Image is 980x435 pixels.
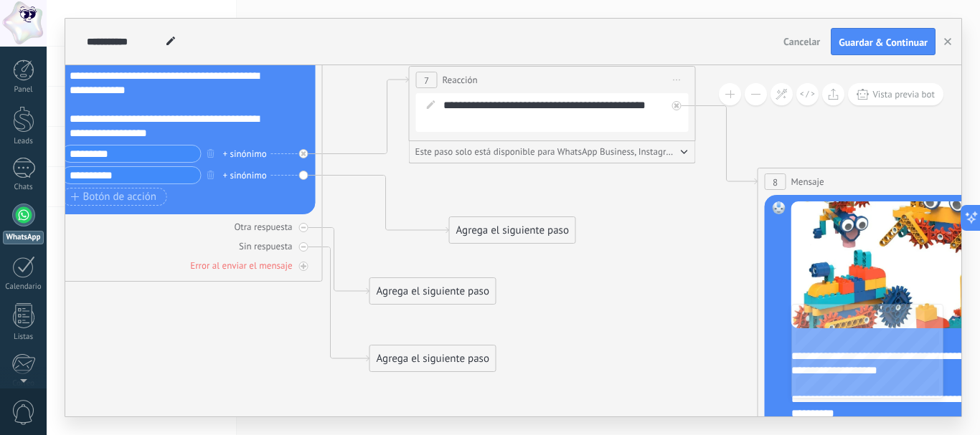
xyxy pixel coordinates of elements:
[415,146,677,157] span: Este paso solo está disponible para WhatsApp Business, Instagram y Telegram
[848,83,943,105] button: Vista previa bot
[370,279,496,303] div: Agrega el siguiente paso
[3,85,44,95] div: Panel
[839,37,928,47] span: Guardar & Continuar
[831,28,936,55] button: Guardar & Continuar
[778,31,826,52] button: Cancelar
[223,147,267,161] div: + sinónimo
[783,35,820,48] span: Cancelar
[3,137,44,146] div: Leads
[3,282,44,292] div: Calendario
[239,240,292,252] div: Sin respuesta
[791,175,824,188] span: Mensaje
[450,219,575,242] div: Agrega el siguiente paso
[443,73,478,87] span: Reacción
[3,333,44,342] div: Listas
[370,347,496,371] div: Agrega el siguiente paso
[71,191,157,203] span: Botón de acción
[234,221,292,233] div: Otra respuesta
[424,75,429,87] span: 7
[3,231,44,244] div: WhatsApp
[190,259,292,272] div: Error al enviar el mensaje
[872,88,935,100] span: Vista previa bot
[223,168,267,183] div: + sinónimo
[3,183,44,192] div: Chats
[773,176,778,188] span: 8
[62,188,167,206] button: Botón de acción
